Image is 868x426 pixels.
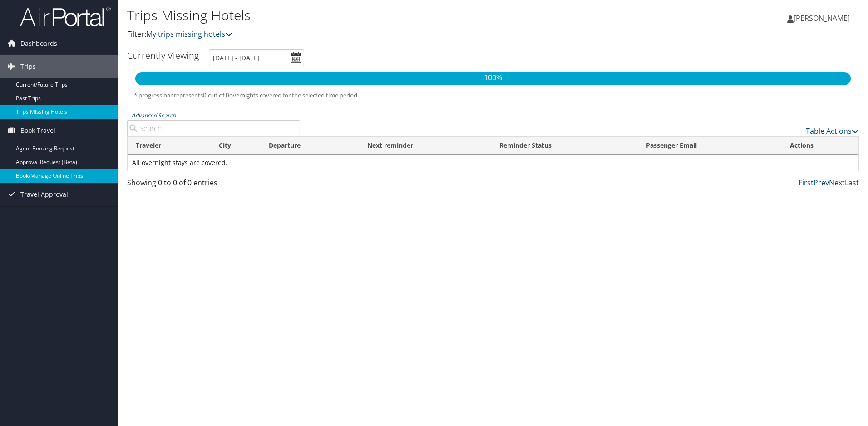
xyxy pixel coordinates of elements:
th: Next reminder [359,137,491,155]
input: [DATE] - [DATE] [209,49,304,66]
span: Trips [20,55,36,78]
h1: Trips Missing Hotels [127,6,615,25]
p: 100% [135,72,851,84]
span: 0 out of 0 [203,91,229,99]
h5: * progress bar represents overnights covered for the selected time period. [134,91,852,100]
p: Filter: [127,29,615,40]
th: Reminder Status [491,137,638,155]
span: Dashboards [20,32,57,55]
h3: Currently Viewing [127,49,199,62]
a: First [799,178,814,188]
span: Book Travel [20,119,55,142]
th: Traveler: activate to sort column ascending [128,137,211,155]
a: My trips missing hotels [146,29,232,39]
th: Actions [782,137,858,155]
span: Travel Approval [20,183,68,206]
th: Departure: activate to sort column descending [261,137,359,155]
a: Advanced Search [132,111,176,119]
th: City: activate to sort column ascending [211,137,261,155]
a: Next [829,178,845,188]
a: Last [845,178,859,188]
td: All overnight stays are covered. [128,155,858,171]
th: Passenger Email: activate to sort column ascending [638,137,782,155]
input: Advanced Search [127,120,300,136]
a: Table Actions [806,126,859,136]
img: airportal-logo.png [20,6,111,27]
a: [PERSON_NAME] [787,5,859,32]
div: Showing 0 to 0 of 0 entries [127,177,300,193]
a: Prev [814,178,829,188]
span: [PERSON_NAME] [794,13,850,23]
